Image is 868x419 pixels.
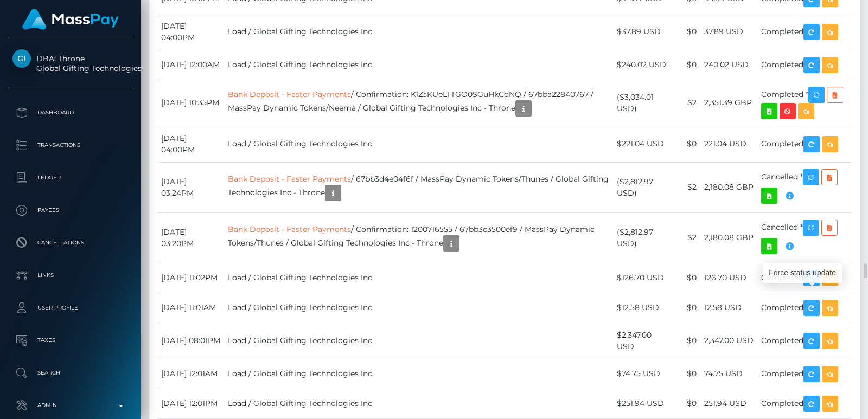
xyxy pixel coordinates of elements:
td: Completed [757,359,852,389]
td: 240.02 USD [700,50,757,80]
td: Load / Global Gifting Technologies Inc [224,14,613,50]
td: $0 [673,293,700,323]
td: Load / Global Gifting Technologies Inc [224,359,613,389]
td: [DATE] 03:24PM [157,162,224,212]
div: Force status update [763,263,842,283]
td: $240.02 USD [613,50,673,80]
td: Load / Global Gifting Technologies Inc [224,323,613,359]
td: Completed * [757,80,852,126]
td: 2,347.00 USD [700,323,757,359]
td: 2,351.39 GBP [700,80,757,126]
td: ($2,812.97 USD) [613,162,673,212]
a: Search [8,359,133,386]
td: 2,180.08 GBP [700,162,757,212]
td: 74.75 USD [700,359,757,389]
td: Completed [757,293,852,323]
td: $0 [673,50,700,80]
p: Payees [12,202,129,218]
a: Payees [8,197,133,224]
a: Links [8,262,133,289]
img: MassPay Logo [22,9,119,30]
td: Completed [757,263,852,293]
td: Completed [757,389,852,418]
td: $221.04 USD [613,126,673,162]
td: / Confirmation: KlZsKUeLTTGO0SGuHkCdNQ / 67bba22840767 / MassPay Dynamic Tokens/Neema / Global Gi... [224,80,613,126]
td: Completed [757,50,852,80]
a: Dashboard [8,99,133,126]
td: Completed [757,323,852,359]
td: Load / Global Gifting Technologies Inc [224,389,613,418]
td: $251.94 USD [613,389,673,418]
td: $0 [673,389,700,418]
img: Global Gifting Technologies Inc [12,49,31,68]
td: $2 [673,212,700,263]
td: [DATE] 11:01AM [157,293,224,323]
td: / Confirmation: 1200716555 / 67bb3c3500ef9 / MassPay Dynamic Tokens/Thunes / Global Gifting Techn... [224,212,613,263]
td: Completed [757,14,852,50]
span: DBA: Throne Global Gifting Technologies Inc [8,54,133,73]
a: Ledger [8,164,133,191]
td: 251.94 USD [700,389,757,418]
td: $126.70 USD [613,263,673,293]
a: Cancellations [8,229,133,256]
p: Search [12,365,129,381]
td: $37.89 USD [613,14,673,50]
td: ($3,034.01 USD) [613,80,673,126]
a: Bank Deposit - Faster Payments [228,224,351,234]
td: 12.58 USD [700,293,757,323]
td: 37.89 USD [700,14,757,50]
td: [DATE] 12:01PM [157,389,224,418]
td: [DATE] 04:00PM [157,14,224,50]
td: Load / Global Gifting Technologies Inc [224,263,613,293]
p: User Profile [12,300,129,316]
td: Cancelled * [757,212,852,263]
td: $2,347.00 USD [613,323,673,359]
td: [DATE] 12:00AM [157,50,224,80]
td: $2 [673,80,700,126]
td: [DATE] 12:01AM [157,359,224,389]
a: Bank Deposit - Faster Payments [228,89,351,99]
p: Admin [12,397,129,414]
td: [DATE] 03:20PM [157,212,224,263]
td: $2 [673,162,700,212]
p: Dashboard [12,105,129,121]
td: / 67bb3d4e04f6f / MassPay Dynamic Tokens/Thunes / Global Gifting Technologies Inc - Throne [224,162,613,212]
td: 221.04 USD [700,126,757,162]
td: $74.75 USD [613,359,673,389]
p: Taxes [12,332,129,349]
td: 2,180.08 GBP [700,212,757,263]
a: Bank Deposit - Faster Payments [228,174,351,184]
p: Cancellations [12,235,129,251]
a: Admin [8,392,133,419]
td: $0 [673,14,700,50]
td: $0 [673,263,700,293]
td: [DATE] 11:02PM [157,263,224,293]
p: Ledger [12,170,129,186]
td: Load / Global Gifting Technologies Inc [224,293,613,323]
td: [DATE] 08:01PM [157,323,224,359]
a: User Profile [8,294,133,321]
td: ($2,812.97 USD) [613,212,673,263]
td: $0 [673,126,700,162]
a: Taxes [8,327,133,354]
td: $0 [673,323,700,359]
td: Load / Global Gifting Technologies Inc [224,126,613,162]
td: $0 [673,359,700,389]
td: Load / Global Gifting Technologies Inc [224,50,613,80]
a: Transactions [8,132,133,159]
td: $12.58 USD [613,293,673,323]
p: Transactions [12,137,129,153]
td: Completed [757,126,852,162]
td: [DATE] 04:00PM [157,126,224,162]
td: [DATE] 10:35PM [157,80,224,126]
p: Links [12,267,129,283]
td: Cancelled * [757,162,852,212]
td: 126.70 USD [700,263,757,293]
